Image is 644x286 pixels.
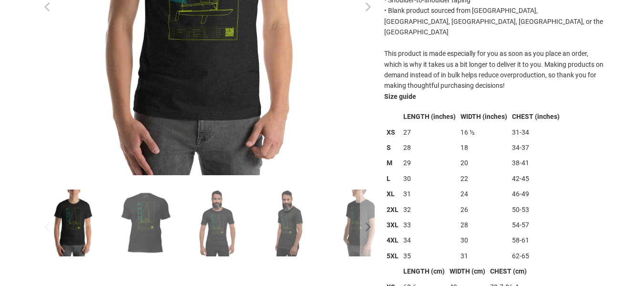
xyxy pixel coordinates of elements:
strong: LENGTH (cm) [403,267,445,275]
td: 26 [458,202,510,217]
strong: CHEST (inches) [512,113,560,120]
strong: Size guide [384,93,416,100]
td: 46-49 [510,186,562,201]
strong: 3XL [387,221,399,229]
td: 32 [401,202,458,217]
td: 22 [458,171,510,186]
strong: WIDTH (inches) [460,113,507,120]
td: 33 [401,217,458,233]
img: Boatbranding Unisex t-shirt ILCA7 Sailing-Gift Regatta Yacht Sailing-Lifestyle Sailing-Apparel Na... [112,190,179,256]
strong: CHEST (cm) [490,267,527,275]
td: 30 [401,171,458,186]
td: 34 [401,233,458,248]
td: 31 [401,186,458,201]
td: 54-57 [510,217,562,233]
strong: XL [387,190,395,198]
td: 58-61 [510,233,562,248]
td: 24 [458,186,510,201]
td: 62-65 [510,248,562,264]
td: 31 [458,248,510,264]
td: 27 [401,125,458,140]
strong: M [387,159,392,167]
strong: WIDTH (cm) [450,267,485,275]
td: 30 [458,233,510,248]
strong: 4XL [387,236,399,244]
img: Boatbranding XS Unisex t-shirt ILCA7 Sailing-Gift Regatta Yacht Sailing-Lifestyle Sailing-Apparel... [41,190,108,256]
td: 38-41 [510,155,562,170]
td: 34-37 [510,140,562,155]
td: 18 [458,140,510,155]
strong: 5XL [387,252,399,260]
td: 28 [458,217,510,233]
td: 42-45 [510,171,562,186]
td: 16 ½ [458,125,510,140]
button: Previous [41,190,56,265]
td: 31-34 [510,125,562,140]
td: 28 [401,140,458,155]
img: Boatbranding Unisex t-shirt ILCA7 Sailing-Gift Regatta Yacht Sailing-Lifestyle Sailing-Apparel Na... [256,190,322,256]
strong: S [387,144,391,151]
strong: LENGTH (inches) [403,113,456,120]
button: Next [360,190,375,265]
strong: 2XL [387,206,399,213]
td: 20 [458,155,510,170]
img: Boatbranding Unisex t-shirt ILCA7 Sailing-Gift Regatta Yacht Sailing-Lifestyle Sailing-Apparel Na... [327,190,393,256]
td: 35 [401,248,458,264]
td: 50-53 [510,202,562,217]
img: Boatbranding Unisex t-shirt ILCA7 Sailing-Gift Regatta Yacht Sailing-Lifestyle Sailing-Apparel Na... [184,190,251,256]
strong: XS [387,128,395,136]
td: 29 [401,155,458,170]
strong: L [387,175,390,182]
